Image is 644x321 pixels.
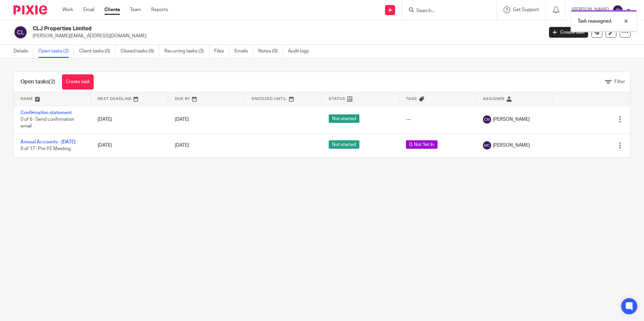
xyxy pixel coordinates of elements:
[175,143,189,148] span: [DATE]
[91,133,168,157] td: [DATE]
[493,116,530,123] span: [PERSON_NAME]
[21,140,75,144] a: Annual Accounts - [DATE]
[91,106,168,133] td: [DATE]
[83,6,94,13] a: Email
[406,97,417,101] span: Tags
[549,27,588,38] a: Create task
[104,6,120,13] a: Clients
[329,140,359,149] span: Not started
[234,45,253,58] a: Emails
[130,6,141,13] a: Team
[62,74,94,90] a: Create task
[258,45,283,58] a: Notes (0)
[33,25,438,32] h2: CLJ Properties Limited
[164,45,209,58] a: Recurring tasks (3)
[13,45,33,58] a: Details
[121,45,159,58] a: Closed tasks (9)
[614,79,625,84] span: Filter
[49,79,55,84] span: (2)
[62,6,73,13] a: Work
[21,117,74,129] span: 0 of 6 · Send confirmation email
[21,78,55,85] h1: Open tasks
[406,140,438,149] span: 0. Not Yet In
[252,97,287,101] span: Snoozed Until
[13,5,47,14] img: Pixie
[214,45,229,58] a: Files
[493,142,530,149] span: [PERSON_NAME]
[151,6,168,13] a: Reports
[578,18,612,25] p: Task reassigned.
[329,97,346,101] span: Status
[288,45,314,58] a: Audit logs
[13,25,28,39] img: svg%3E
[483,141,491,149] img: svg%3E
[175,117,189,122] span: [DATE]
[38,45,74,58] a: Open tasks (2)
[612,5,623,15] img: svg%3E
[21,110,72,115] a: Confirmation statement
[483,115,491,123] img: svg%3E
[21,146,71,151] span: 0 of 17 · Pre-YE Meeting
[329,114,359,123] span: Not started
[406,116,470,123] div: ---
[79,45,116,58] a: Client tasks (0)
[33,33,539,39] p: [PERSON_NAME][EMAIL_ADDRESS][DOMAIN_NAME]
